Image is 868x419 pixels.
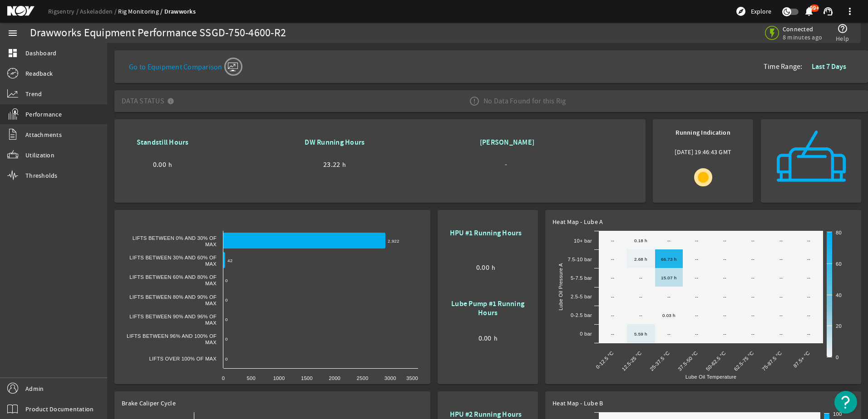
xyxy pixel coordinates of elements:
[804,58,853,75] button: Last 7 Days
[356,375,368,381] text: 2500
[494,334,498,343] span: h
[168,160,172,169] span: h
[676,128,730,137] b: Running Indication
[571,275,592,281] text: 5-7.5 bar
[723,238,726,243] text: --
[222,375,225,381] text: 0
[723,257,726,262] text: --
[695,313,698,318] text: --
[611,238,614,243] text: --
[677,350,699,372] text: 37.5-50 °C
[695,294,698,299] text: --
[25,171,58,180] span: Thresholds
[783,25,822,33] span: Connected
[129,56,241,74] a: Go to Equipment Comparison
[761,350,783,372] text: 75-87.5 °C
[807,275,810,280] text: --
[732,4,775,19] button: Explore
[751,294,755,299] text: --
[25,110,62,119] span: Performance
[133,235,217,247] text: Lifts Between 0% and 30% of Max
[25,384,44,393] span: Admin
[129,314,217,326] text: Lifts Between 90% and 96% of Max
[301,375,313,381] text: 1500
[25,49,56,58] span: Dashboard
[634,257,647,262] text: 2.68 h
[129,294,217,306] text: Lifts Between 80% and 90% of Max
[733,350,755,372] text: 62.5-75 °C
[480,137,534,147] b: [PERSON_NAME]
[751,313,755,318] text: --
[25,69,53,78] span: Readback
[476,263,489,272] span: 0.00
[149,356,217,361] text: Lifts Over 100% of Max
[723,313,726,318] text: --
[227,258,232,263] text: 42
[667,331,671,336] text: --
[675,147,731,160] span: [DATE] 19:46:43 GMT
[122,88,178,114] mat-panel-title: Data Status
[164,7,196,16] a: Drawworks
[342,160,346,169] span: h
[834,391,857,414] button: Open Resource Center
[779,313,783,318] text: --
[451,299,524,317] b: Lube Pump #1 Running Hours
[783,33,822,41] span: 8 minutes ago
[751,331,755,336] text: --
[552,218,603,226] span: Heat Map - Lube A
[571,294,592,299] text: 2.5-5 bar
[836,355,838,360] text: 0
[807,294,810,299] text: --
[779,257,783,262] text: --
[639,294,642,299] text: --
[25,89,42,98] span: Trend
[807,238,810,243] text: --
[751,257,755,262] text: --
[25,151,54,160] span: Utilization
[649,350,671,372] text: 25-37.5 °C
[836,292,842,298] text: 40
[792,350,811,369] text: 87.5+ °C
[450,228,522,238] b: HPU #1 Running Hours
[611,294,614,299] text: --
[779,238,783,243] text: --
[580,331,592,336] text: 0 bar
[836,230,842,235] text: 80
[153,160,166,169] span: 0.00
[661,257,676,262] text: 66.73 h
[30,29,286,38] div: Drawworks Equipment Performance SSGD-750-4600-R2
[639,275,642,280] text: --
[621,350,642,372] text: 12.5-25 °C
[611,313,614,318] text: --
[837,23,848,34] mat-icon: help_outline
[406,375,418,381] text: 3500
[695,257,698,262] text: --
[751,238,755,243] text: --
[478,334,492,343] span: 0.00
[764,58,861,75] div: Time Range:
[595,350,615,370] text: 0-12.5 °C
[839,0,861,22] button: more_vert
[329,375,340,381] text: 2000
[779,331,783,336] text: --
[723,294,726,299] text: --
[137,137,189,147] b: Standstill Hours
[118,7,164,15] a: Rig Monitoring
[667,238,671,243] text: --
[273,375,285,381] text: 1000
[836,323,842,329] text: 20
[611,331,614,336] text: --
[812,62,846,71] b: Last 7 Days
[129,255,217,267] text: Lifts Between 30% and 60% of Max
[388,239,399,244] text: 2,922
[225,317,228,322] text: 0
[552,399,603,407] span: Heat Map - Lube B
[568,257,592,262] text: 7.5-10 bar
[751,7,771,16] span: Explore
[129,274,217,286] text: Lifts Between 60% and 80% of Max
[723,275,726,280] text: --
[686,374,736,380] text: Lube Oil Temperature
[804,7,814,16] button: 99+
[823,6,833,17] mat-icon: support_agent
[611,275,614,280] text: --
